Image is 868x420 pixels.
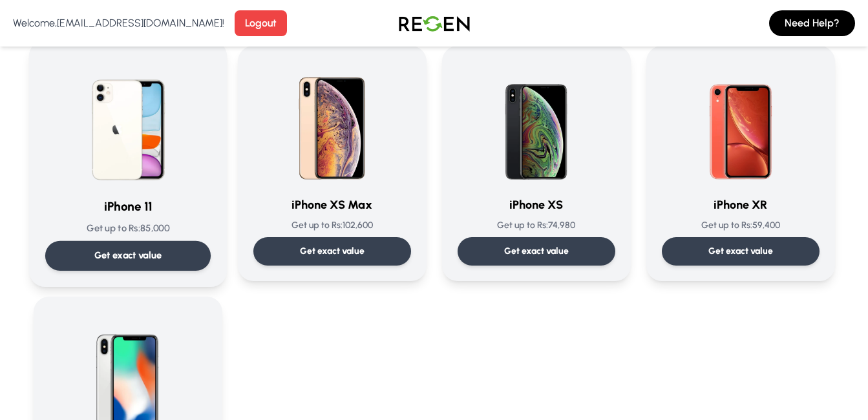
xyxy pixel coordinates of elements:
img: iPhone XR [679,61,803,185]
p: Get exact value [300,245,365,258]
p: Welcome, [EMAIL_ADDRESS][DOMAIN_NAME] ! [13,16,224,31]
p: Get exact value [708,245,773,258]
img: iPhone XS Max [270,61,394,185]
button: Logout [235,10,287,36]
p: Get up to Rs: 102,600 [253,219,411,232]
img: Logo [389,5,480,41]
p: Get exact value [504,245,569,258]
h3: iPhone 11 [45,198,210,216]
h3: iPhone XS [458,196,615,214]
button: Need Help? [769,10,855,36]
img: iPhone 11 [63,56,193,187]
p: Get exact value [94,249,162,262]
p: Get up to Rs: 85,000 [45,222,210,235]
h3: iPhone XR [662,196,820,214]
img: iPhone XS [474,61,598,185]
p: Get up to Rs: 74,980 [458,219,615,232]
p: Get up to Rs: 59,400 [662,219,820,232]
h3: iPhone XS Max [253,196,411,214]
